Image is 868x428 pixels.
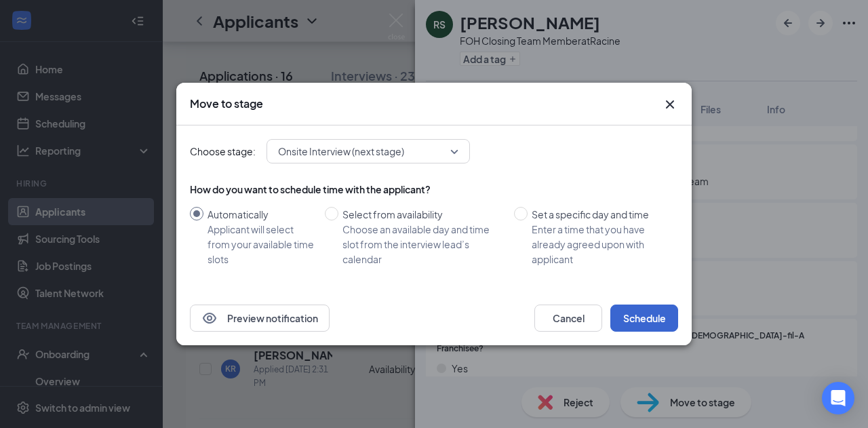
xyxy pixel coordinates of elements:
[190,144,256,159] span: Choose stage:
[208,222,314,267] div: Applicant will select from your available time slots
[190,305,330,332] button: EyePreview notification
[190,96,263,111] h3: Move to stage
[532,207,667,222] div: Set a specific day and time
[534,305,602,332] button: Cancel
[610,305,678,332] button: Schedule
[662,96,678,113] button: Close
[190,182,678,196] div: How do you want to schedule time with the applicant?
[822,382,854,414] div: Open Intercom Messenger
[208,207,314,222] div: Automatically
[342,222,503,267] div: Choose an available day and time slot from the interview lead’s calendar
[342,207,503,222] div: Select from availability
[532,222,667,267] div: Enter a time that you have already agreed upon with applicant
[201,310,218,326] svg: Eye
[278,141,404,161] span: Onsite Interview (next stage)
[662,96,678,113] svg: Cross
